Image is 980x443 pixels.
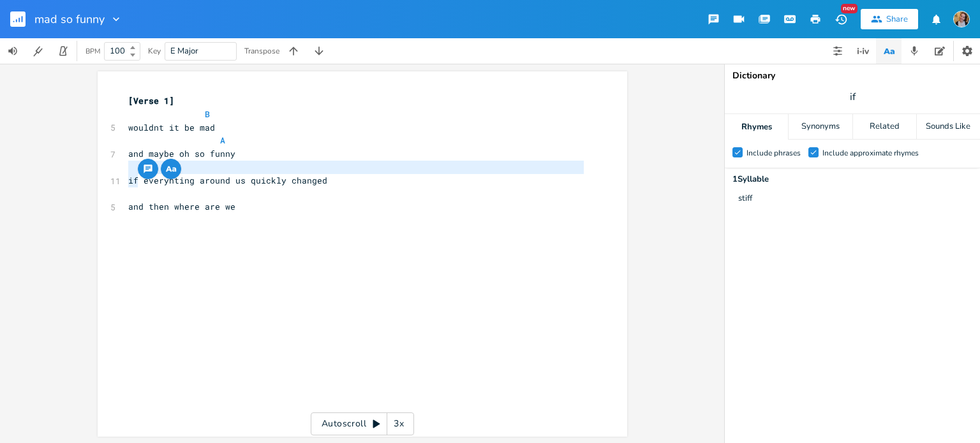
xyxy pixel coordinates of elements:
[220,134,225,146] span: A
[828,8,854,31] button: New
[128,175,327,186] span: if everyhting around us quickly changed
[853,114,916,140] div: Related
[732,71,972,80] div: Dictionary
[34,13,105,25] span: mad so funny
[128,148,235,159] span: and maybe oh so funny
[746,149,801,157] div: Include phrases
[725,114,788,140] div: Rhymes
[311,412,414,435] div: Autoscroll
[850,90,856,105] span: if
[738,194,752,205] button: stiff
[732,175,972,184] div: 1 Syllable
[128,95,174,106] span: [Verse 1]
[244,47,279,55] div: Transpose
[170,45,198,57] span: E Major
[387,412,410,435] div: 3x
[128,201,235,212] span: and then where are we
[841,4,857,13] div: New
[953,11,970,27] img: Kirsty Knell
[822,149,919,157] div: Include approximate rhymes
[205,108,210,120] span: B
[917,114,980,140] div: Sounds Like
[85,48,100,55] div: BPM
[789,114,852,140] div: Synonyms
[128,122,215,133] span: wouldnt it be mad
[148,47,161,55] div: Key
[861,9,918,29] button: Share
[886,13,908,25] div: Share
